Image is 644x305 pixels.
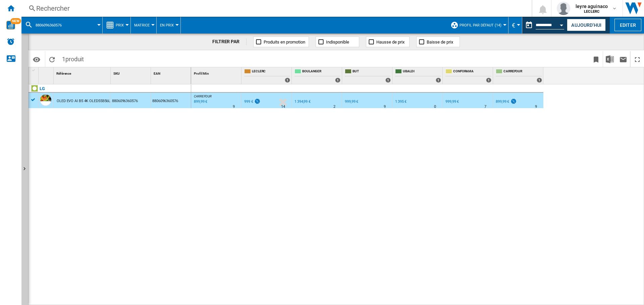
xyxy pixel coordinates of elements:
span: Hausse de prix [376,40,405,45]
div: Sort None [55,67,110,78]
span: Produits en promotion [264,40,305,45]
div: Ce rapport est basé sur une date antérieure à celle d'aujourd'hui. [522,17,566,33]
div: 899,99 € [495,98,517,105]
button: Envoyer ce rapport par email [616,51,630,67]
div: 8806096360576 [151,93,191,108]
div: Sort None [112,67,151,78]
button: Baisse de prix [416,36,460,47]
div: 1 394,99 € [294,99,311,104]
button: Open calendar [556,18,568,30]
span: UBALDI [403,69,441,75]
div: 8806096360576 [111,93,151,108]
div: 1 offers sold by BUT [385,78,391,83]
span: En Prix [160,23,174,27]
div: 1 offers sold by LECLERC [285,78,290,83]
div: Délai de livraison : 9 jours [233,103,235,110]
span: Profil par défaut (14) [460,23,501,27]
button: Créer un favoris [589,51,603,67]
div: 1 offers sold by BOULANGER [335,78,340,83]
span: NEW [10,18,21,24]
span: SKU [113,72,120,75]
img: excel-24x24.png [606,55,614,63]
div: SKU Sort None [112,67,151,78]
div: 999,99 € [445,99,459,104]
span: € [512,22,515,29]
div: Sort None [40,67,53,78]
div: 1 offers sold by CARREFOUR [537,78,542,83]
div: Délai de livraison : 14 jours [281,103,285,110]
button: Afficher [21,33,28,305]
span: Référence [56,72,71,75]
img: promotionV3.png [254,98,261,104]
span: Matrice [134,23,150,27]
span: 8806096360576 [36,23,62,27]
button: Plein écran [631,51,644,67]
button: 8806096360576 [36,17,68,33]
div: UBALDI 1 offers sold by UBALDI [394,67,442,84]
span: EAN [154,72,160,75]
span: 1 [59,51,87,65]
span: Baisse de prix [427,40,453,45]
button: En Prix [160,17,177,33]
span: Prix [116,23,124,27]
div: Prix [106,17,127,33]
div: 999 € [244,99,253,104]
button: Prix [116,17,127,33]
span: LECLERC [252,69,290,75]
img: profile.jpg [557,2,570,15]
div: 999 € [243,98,261,105]
div: 1 394,99 € [293,98,311,105]
button: Matrice [134,17,153,33]
md-menu: Currency [508,17,522,33]
div: Profil Min Sort None [193,67,241,78]
div: LECLERC 1 offers sold by LECLERC [243,67,291,84]
button: Recharger [45,51,59,67]
div: 1 offers sold by CONFORAMA [486,78,491,83]
button: Options [30,53,43,65]
div: 1 395 € [394,98,407,105]
div: OLED EVO AI B5 4K OLED55B56LA NOIR 55" [57,93,128,109]
div: 1 offers sold by UBALDI [436,78,441,83]
b: LECLERC [584,9,599,14]
button: Editer [614,19,641,31]
div: 999,99 € [444,98,459,105]
div: BOULANGER 1 offers sold by BOULANGER [293,67,342,84]
span: leyre aguinaco [576,3,608,10]
span: CONFORAMA [453,69,491,75]
div: EAN Sort None [152,67,191,78]
button: € [512,17,519,33]
div: FILTRER PAR [212,39,247,45]
button: Télécharger au format Excel [603,51,616,67]
div: Référence Sort None [55,67,110,78]
div: 999,99 € [345,99,358,104]
div: Délai de livraison : 0 jour [434,103,436,110]
span: BOULANGER [302,69,340,75]
div: Délai de livraison : 9 jours [535,103,537,110]
button: Produits en promotion [253,36,309,47]
img: wise-card.svg [6,21,15,29]
img: alerts-logo.svg [7,37,15,46]
button: Indisponible [316,36,359,47]
button: Aujourd'hui [567,19,606,31]
div: Rechercher [36,4,514,13]
div: Profil par défaut (14) [450,17,505,33]
div: Délai de livraison : 2 jours [333,103,335,110]
div: Mise à jour : jeudi 2 octobre 2025 08:37 [193,98,207,105]
button: md-calendar [522,18,536,32]
div: 8806096360576 [25,17,99,33]
div: CONFORAMA 1 offers sold by CONFORAMA [444,67,493,84]
div: Sort None [193,67,241,78]
button: Hausse de prix [366,36,410,47]
div: Sort None [152,67,191,78]
div: 999,99 € [344,98,358,105]
div: Délai de livraison : 7 jours [484,103,486,110]
span: CARREFOUR [194,94,212,98]
div: BUT 1 offers sold by BUT [343,67,392,84]
img: promotionV3.png [510,98,517,104]
button: Profil par défaut (14) [460,17,505,33]
span: BUT [353,69,391,75]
